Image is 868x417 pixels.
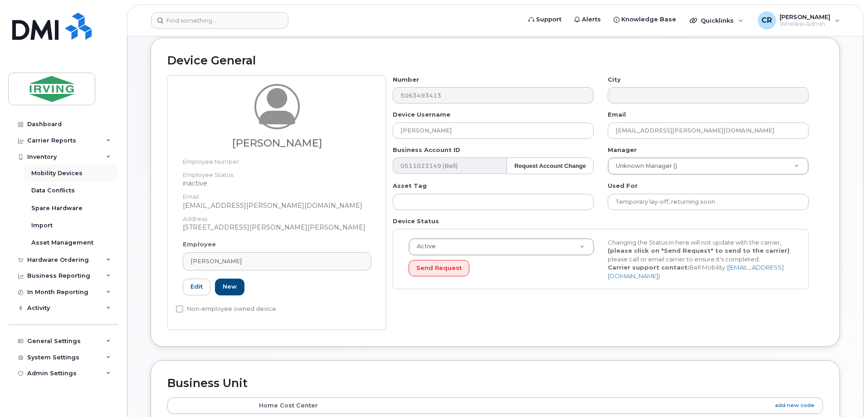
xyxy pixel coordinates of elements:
label: Device Username [393,110,450,119]
strong: Request Account Change [514,162,586,169]
input: Non-employee owned device [176,305,183,313]
label: Asset Tag [393,182,427,190]
span: Active [411,242,436,250]
label: Email [608,110,626,119]
a: Support [522,10,568,29]
dt: Employee Status: [183,166,371,179]
span: Support [536,15,561,24]
h2: Business Unit [167,377,823,390]
dt: Email: [183,188,371,201]
strong: (please click on "Send Request" to send to the carrier) [608,247,790,254]
div: Changing the Status in here will not update with the carrier, , please call or email carrier to e... [601,238,800,280]
label: Number [393,75,419,84]
span: Knowledge Base [621,15,676,24]
a: Knowledge Base [607,10,683,29]
a: Active [409,239,594,255]
dt: Address: [183,210,371,223]
a: [EMAIL_ADDRESS][DOMAIN_NAME] [608,264,784,280]
a: Alerts [568,10,607,29]
span: Alerts [582,15,601,24]
label: Business Account ID [393,146,460,154]
span: [PERSON_NAME] [190,257,242,265]
dd: inactive [183,179,371,188]
label: Device Status [393,217,439,226]
h2: Device General [167,54,823,67]
strong: Carrier support contact: [608,264,689,271]
label: Used For [608,182,638,190]
div: Quicklinks [683,11,750,29]
th: Home Cost Center [251,397,823,414]
span: Unknown Manager () [610,162,677,170]
dd: [STREET_ADDRESS][PERSON_NAME][PERSON_NAME] [183,223,371,232]
div: Crystal Rowe [751,11,846,29]
label: Non-employee owned device [176,304,276,314]
button: Request Account Change [507,157,594,174]
span: Wireless Admin [780,20,830,28]
span: [PERSON_NAME] [780,13,830,20]
a: Edit [183,279,210,295]
span: CR [761,15,772,26]
button: Send Request [409,260,469,277]
a: [PERSON_NAME] [183,252,371,270]
a: Unknown Manager () [608,158,808,174]
a: New [215,279,244,295]
label: Employee [183,240,216,249]
a: add new code [775,402,814,409]
span: Quicklinks [701,17,734,24]
dd: [EMAIL_ADDRESS][PERSON_NAME][DOMAIN_NAME] [183,201,371,210]
label: City [608,75,621,84]
label: Manager [608,146,637,154]
h3: [PERSON_NAME] [183,137,371,149]
input: Find something... [151,12,288,29]
dt: Employee Number: [183,153,371,166]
